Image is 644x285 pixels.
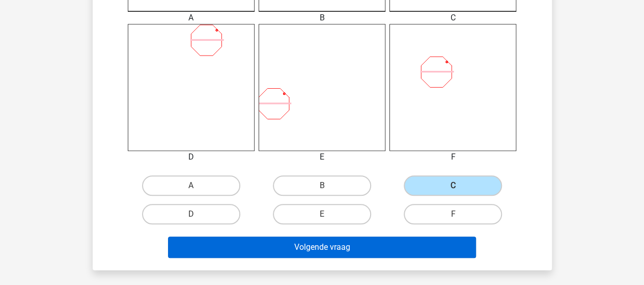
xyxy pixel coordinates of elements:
div: B [251,12,393,24]
label: E [273,204,371,224]
label: C [404,175,502,196]
label: F [404,204,502,224]
div: C [382,12,524,24]
button: Volgende vraag [168,237,476,258]
label: B [273,175,371,196]
label: D [142,204,240,224]
div: E [251,151,393,163]
label: A [142,175,240,196]
div: D [120,151,262,163]
div: F [382,151,524,163]
div: A [120,12,262,24]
